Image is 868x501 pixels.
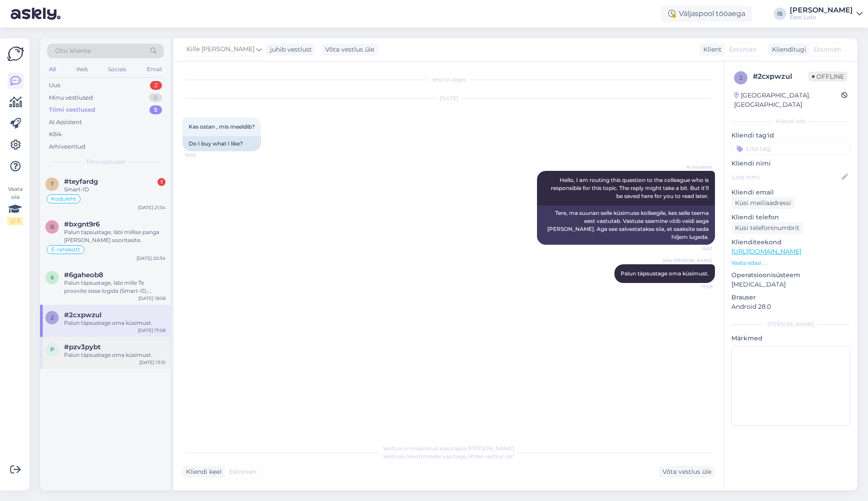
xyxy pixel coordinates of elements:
[64,228,166,244] div: Palun täpsustage, läbi millise panga [PERSON_NAME] sooritasite.
[49,93,93,102] div: Minu vestlused
[734,91,841,109] div: [GEOGRAPHIC_DATA], [GEOGRAPHIC_DATA]
[7,217,23,225] div: 2 / 3
[621,270,709,277] span: Palun täpsustage oma küsimust.
[149,93,162,102] div: 0
[731,142,850,155] input: Lisa tag
[189,123,255,130] span: Kas ostan , mis meeldib?
[64,311,101,319] span: #2cxpwzul
[55,46,91,56] span: Otsi kliente
[64,186,166,194] div: Smart-ID
[150,81,162,90] div: 2
[49,142,85,151] div: Arhiveeritud
[64,220,100,228] span: #bxgnt9r6
[50,223,54,230] span: b
[731,247,801,255] a: [URL][DOMAIN_NAME]
[74,64,90,75] div: Web
[661,6,752,22] div: Väljaspool tööaega
[739,74,743,81] span: 2
[182,467,222,477] div: Kliendi keel
[790,7,863,21] a: [PERSON_NAME]Eesti Loto
[139,359,166,366] div: [DATE] 13:15
[679,164,712,170] span: AI Assistent
[64,271,103,279] span: #6gaheob8
[50,346,54,353] span: p
[731,334,850,343] p: Märkmed
[7,185,23,225] div: Vaata siia
[149,105,162,114] div: 5
[7,45,24,62] img: Askly Logo
[768,45,806,54] div: Klienditugi
[732,172,840,182] input: Lisa nimi
[322,44,378,56] div: Võta vestlus üle
[157,178,166,186] div: 1
[64,178,98,186] span: #teyfardg
[49,130,62,139] div: Kõik
[182,76,715,84] div: Vestlus algas
[137,255,166,262] div: [DATE] 20:34
[731,280,850,289] p: [MEDICAL_DATA]
[51,247,80,252] span: E-rahakott
[774,8,786,20] div: IS
[808,72,848,81] span: Offline
[145,64,164,75] div: Email
[814,45,841,54] span: Estonian
[731,238,850,247] p: Klienditeekond
[138,204,166,211] div: [DATE] 21:34
[731,131,850,140] p: Kliendi tag'id
[731,320,850,328] div: [PERSON_NAME]
[790,7,853,14] div: [PERSON_NAME]
[64,343,101,351] span: #pzv3pybt
[729,45,756,54] span: Estonian
[731,188,850,197] p: Kliendi email
[731,117,850,125] div: Kliendi info
[551,177,710,199] span: Hello, I am routing this question to the colleague who is responsible for this topic. The reply m...
[731,271,850,280] p: Operatsioonisüsteem
[731,222,803,234] div: Küsi telefoninumbrit
[138,295,166,302] div: [DATE] 18:58
[49,118,82,127] div: AI Assistent
[731,159,850,168] p: Kliendi nimi
[466,453,515,460] i: „Võtke vestlus üle”
[700,45,722,54] div: Klient
[182,136,261,151] div: Do I buy what I like?
[537,206,715,245] div: Tere, ma suunan selle küsimuse kolleegile, kes selle teema eest vastutab. Vastuse saamine võib ve...
[49,81,60,90] div: Uus
[64,319,166,327] div: Palun täpsustage oma küsimust.
[182,94,715,102] div: [DATE]
[51,314,54,321] span: 2
[86,158,125,166] span: Tiimi vestlused
[731,302,850,311] p: Android 28.0
[790,14,853,21] div: Eesti Loto
[679,245,712,252] span: 16:53
[51,274,54,281] span: 6
[229,467,256,477] span: Estonian
[731,197,795,209] div: Küsi meiliaadressi
[64,279,166,295] div: Palun täpsustage, läbi mille Te proovite sisse logida (Smart-ID, Mobiil-ID, ID-kaart)
[106,64,128,75] div: Socials
[663,257,712,264] span: Kille [PERSON_NAME]
[753,71,808,82] div: # 2cxpwzul
[185,152,218,158] span: 16:53
[49,105,95,114] div: Tiimi vestlused
[731,259,850,267] p: Vaata edasi ...
[266,45,312,54] div: juhib vestlust
[679,283,712,290] span: 17:08
[186,44,254,54] span: Kille [PERSON_NAME]
[51,196,76,202] span: Koduleht
[731,293,850,302] p: Brauser
[383,453,515,460] span: Vestluse ülevõtmiseks vajutage
[51,181,54,187] span: t
[659,466,715,478] div: Võta vestlus üle
[64,351,166,359] div: Palun täpsustage oma küsimust.
[731,213,850,222] p: Kliendi telefon
[47,64,57,75] div: All
[138,327,166,334] div: [DATE] 17:08
[383,445,514,452] span: Vestlus on määratud kasutajale [PERSON_NAME]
